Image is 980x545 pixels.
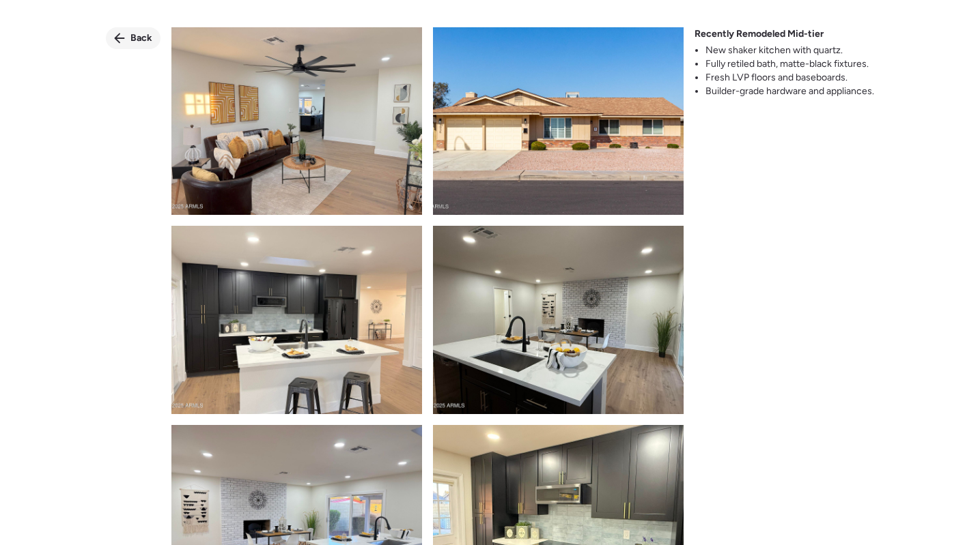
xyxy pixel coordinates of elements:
[171,27,422,215] img: product
[695,27,824,41] span: Recently Remodeled Mid-tier
[433,27,684,215] img: product
[705,44,874,57] li: New shaker kitchen with quartz.
[705,71,874,85] li: Fresh LVP floors and baseboards.
[433,226,684,413] img: product
[130,31,152,45] span: Back
[705,57,874,71] li: Fully retiled bath, matte-black fixtures.
[705,85,874,98] li: Builder-grade hardware and appliances.
[171,226,422,413] img: product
